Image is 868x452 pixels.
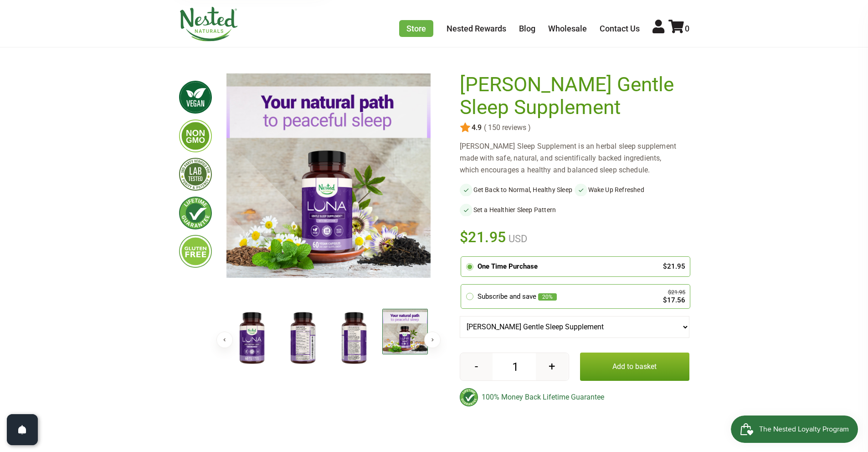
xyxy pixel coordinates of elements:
li: Get Back to Normal, Healthy Sleep [460,183,575,196]
img: badge-lifetimeguarantee-color.svg [460,388,478,406]
iframe: Button to open loyalty program pop-up [731,416,859,443]
button: Add to basket [580,353,689,381]
img: Nested Naturals [179,7,238,42]
img: gmofree [179,119,212,152]
li: Set a Healthier Sleep Pattern [460,203,575,216]
img: glutenfree [179,235,212,268]
a: Blog [519,24,535,33]
button: - [460,353,493,380]
img: LUNA Gentle Sleep Supplement [382,309,428,354]
span: 4.9 [471,124,482,132]
button: Previous [216,332,233,348]
img: LUNA Gentle Sleep Supplement [229,309,275,368]
img: vegan [179,81,212,114]
a: Store [399,20,433,37]
img: thirdpartytested [179,158,212,191]
button: Open [7,414,38,445]
button: Next [424,332,441,348]
div: [PERSON_NAME] Sleep Supplement is an herbal sleep supplement made with safe, natural, and scienti... [460,140,689,176]
span: ( 150 reviews ) [482,124,531,132]
span: USD [506,233,527,244]
img: LUNA Gentle Sleep Supplement [226,73,431,278]
img: LUNA Gentle Sleep Supplement [280,309,326,368]
h1: [PERSON_NAME] Gentle Sleep Supplement [460,73,685,119]
li: Wake Up Refreshed [575,183,689,196]
span: 0 [685,24,689,33]
button: + [536,353,568,380]
div: 100% Money Back Lifetime Guarantee [460,388,689,406]
img: lifetimeguarantee [179,197,212,229]
img: star.svg [460,122,471,133]
a: 0 [668,24,689,33]
img: LUNA Gentle Sleep Supplement [331,309,377,368]
span: $21.95 [460,227,507,247]
a: Contact Us [600,24,640,33]
a: Wholesale [548,24,587,33]
a: Nested Rewards [447,24,506,33]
